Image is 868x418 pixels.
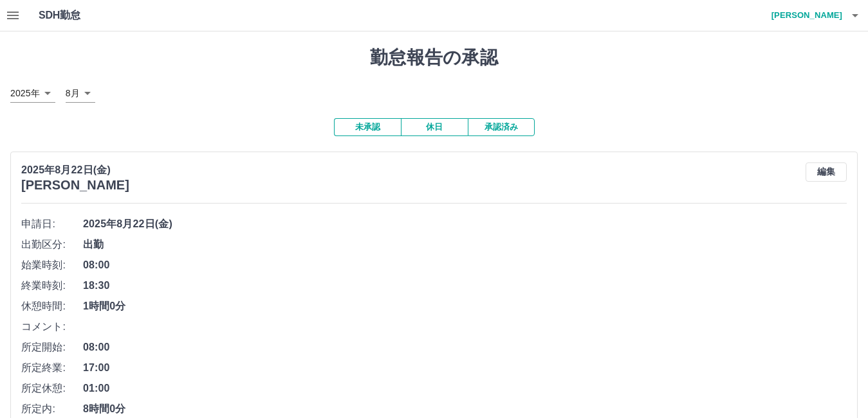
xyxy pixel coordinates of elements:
span: 申請日: [21,216,83,232]
span: 08:00 [83,340,847,355]
span: 8時間0分 [83,401,847,417]
span: 休憩時間: [21,299,83,314]
span: 始業時刻: [21,257,83,273]
div: 2025年 [10,84,55,103]
span: 所定内: [21,401,83,417]
span: 所定終業: [21,360,83,376]
p: 2025年8月22日(金) [21,162,129,178]
span: 18:30 [83,278,847,293]
button: 編集 [806,162,847,182]
button: 承認済み [468,118,535,136]
span: コメント: [21,319,83,335]
h1: 勤怠報告の承認 [10,47,858,69]
span: 1時間0分 [83,299,847,314]
button: 未承認 [334,118,401,136]
div: 8月 [66,84,95,103]
button: 休日 [401,118,468,136]
span: 01:00 [83,381,847,396]
h3: [PERSON_NAME] [21,178,129,193]
span: 08:00 [83,257,847,273]
span: 2025年8月22日(金) [83,216,847,232]
span: 17:00 [83,360,847,376]
span: 所定休憩: [21,381,83,396]
span: 出勤区分: [21,237,83,252]
span: 出勤 [83,237,847,252]
span: 所定開始: [21,340,83,355]
span: 終業時刻: [21,278,83,293]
